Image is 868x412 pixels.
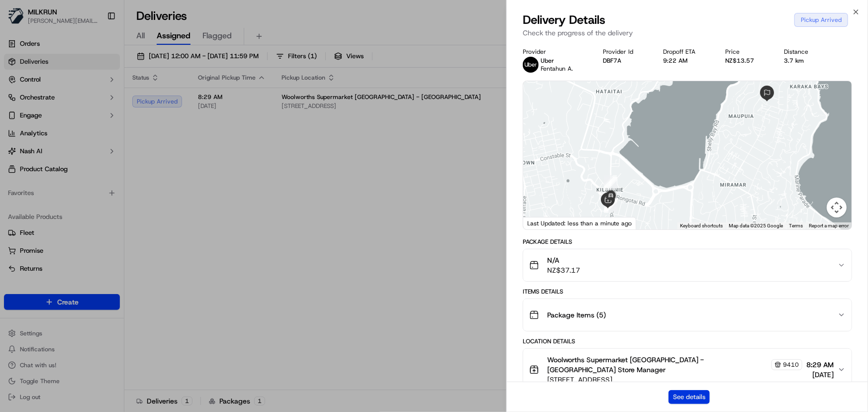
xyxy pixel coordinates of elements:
span: Delivery Details [523,12,605,28]
div: 2 [604,177,617,190]
div: Location Details [523,337,852,345]
span: [STREET_ADDRESS] [547,375,802,385]
span: NZ$37.17 [547,265,580,275]
div: Last Updated: less than a minute ago [523,217,636,229]
div: Items Details [523,288,852,296]
a: Report a map error [809,223,849,228]
span: Package Items ( 5 ) [547,310,606,320]
span: Fentahun A. [541,65,573,73]
div: Package Details [523,238,852,246]
img: Google [526,216,559,229]
button: Keyboard shortcuts [680,222,723,229]
a: Open this area in Google Maps (opens a new window) [526,216,559,229]
button: Map camera controls [827,198,847,217]
p: Check the progress of the delivery [523,28,852,38]
span: 8:29 AM [806,360,834,370]
img: uber-new-logo.jpeg [523,57,539,73]
div: Dropoff ETA [663,48,709,56]
button: Woolworths Supermarket [GEOGRAPHIC_DATA] - [GEOGRAPHIC_DATA] Store Manager9410[STREET_ADDRESS]8:2... [523,349,852,391]
span: N/A [547,255,580,265]
div: Provider Id [603,48,647,56]
div: NZ$13.57 [725,57,768,65]
button: DBF7A [603,57,621,65]
div: Price [725,48,768,56]
button: Package Items (5) [523,299,852,331]
div: 3.7 km [784,57,822,65]
div: 6 [604,198,617,211]
button: See details [669,390,710,404]
div: 9:22 AM [663,57,709,65]
span: Map data ©2025 Google [729,223,783,228]
span: [DATE] [806,370,834,380]
a: Terms (opens in new tab) [789,223,803,228]
div: Provider [523,48,587,56]
div: 1 [604,175,617,188]
button: N/ANZ$37.17 [523,249,852,281]
p: Uber [541,57,573,65]
span: 9410 [783,361,799,369]
span: Woolworths Supermarket [GEOGRAPHIC_DATA] - [GEOGRAPHIC_DATA] Store Manager [547,355,770,375]
div: Distance [784,48,822,56]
